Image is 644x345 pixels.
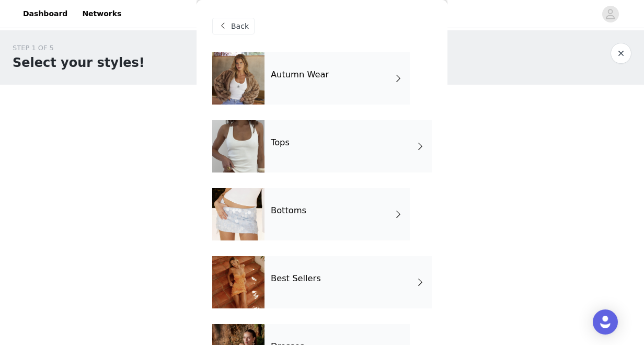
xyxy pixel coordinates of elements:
h4: Best Sellers [271,274,321,283]
span: Back [231,21,249,32]
h4: Bottoms [271,206,306,215]
div: avatar [605,6,615,22]
div: STEP 1 OF 5 [13,43,145,53]
div: Open Intercom Messenger [593,309,618,335]
h4: Autumn Wear [271,70,329,79]
h4: Tops [271,138,290,147]
a: Networks [76,2,128,26]
a: Dashboard [17,2,74,26]
h1: Select your styles! [13,53,145,72]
